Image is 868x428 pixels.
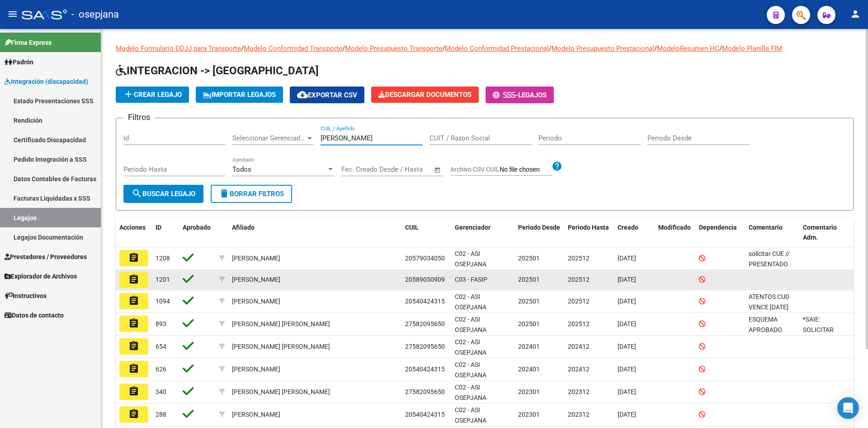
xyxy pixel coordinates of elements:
[378,91,472,99] span: Descargar Documentos
[486,87,554,103] button: -Legajos
[405,388,445,395] span: 27582095650
[297,91,357,99] span: Exportar CSV
[232,224,255,231] span: Afiliado
[568,365,590,373] span: 202412
[5,57,33,67] span: Padrón
[228,218,401,248] datatable-header-cell: Afiliado
[455,224,491,231] span: Gerenciador
[405,276,445,283] span: 20589050909
[455,293,486,311] span: C02 - ASI OSEPJANA
[232,387,330,397] div: [PERSON_NAME] [PERSON_NAME]
[116,44,241,53] a: Modelo Formulario DDJJ para Transporte
[156,411,166,418] span: 288
[568,224,609,231] span: Periodo Hasta
[618,411,636,418] span: [DATE]
[123,91,182,99] span: Crear Legajo
[232,253,280,264] div: [PERSON_NAME]
[837,397,859,419] div: Open Intercom Messenger
[657,44,719,53] a: ModeloResumen HC
[568,320,590,327] span: 202512
[722,44,782,53] a: Modelo Planilla FIM
[345,44,442,53] a: Modelo Presupuesto Transporte
[71,5,119,24] span: - osepjana
[232,274,280,285] div: [PERSON_NAME]
[552,44,654,53] a: Modelo Presupuesto Prestacional
[803,316,841,385] span: *SAIE: SOLICITAR ACTA DE ACUERDO Y CONSTANCIA DE ALUMNO REGULAR
[405,320,445,327] span: 27582095650
[699,224,737,231] span: Dependencia
[618,388,636,395] span: [DATE]
[132,188,142,199] mat-icon: search
[518,411,540,418] span: 202301
[128,409,139,419] mat-icon: assignment
[156,343,166,350] span: 654
[219,188,230,199] mat-icon: delete
[749,250,790,278] span: solicitar CUE // PRESENTADO 21/05
[564,218,614,248] datatable-header-cell: Periodo Hasta
[568,298,590,305] span: 202512
[232,165,251,173] span: Todos
[123,111,155,124] h3: Filtros
[518,276,540,283] span: 202501
[156,388,166,395] span: 340
[618,255,636,262] span: [DATE]
[518,343,540,350] span: 202401
[568,255,590,262] span: 202512
[203,91,276,99] span: IMPORTAR LEGAJOS
[455,406,486,424] span: C02 - ASI OSEPJANA
[749,293,789,311] span: ATENTOS CUD VENCE 03 DE SEPTIEMBRE DE 2025
[371,87,479,103] button: Descargar Documentos
[196,87,283,103] button: IMPORTAR LEGAJOS
[128,252,139,263] mat-icon: assignment
[618,298,636,305] span: [DATE]
[405,365,445,373] span: 20540424315
[5,310,64,320] span: Datos de contacto
[618,320,636,327] span: [DATE]
[518,320,540,327] span: 202501
[803,224,837,241] span: Comentario Adm.
[128,295,139,306] mat-icon: assignment
[655,218,695,248] datatable-header-cell: Modificado
[405,255,445,262] span: 20579034050
[128,341,139,351] mat-icon: assignment
[455,276,487,283] span: C03 - FASIP
[405,343,445,350] span: 27582095650
[405,224,419,231] span: CUIL
[156,320,166,327] span: 893
[500,166,552,174] input: Archivo CSV CUIL
[695,218,745,248] datatable-header-cell: Dependencia
[128,386,139,397] mat-icon: assignment
[232,341,330,352] div: [PERSON_NAME] [PERSON_NAME]
[518,224,560,231] span: Periodo Desde
[232,134,306,142] span: Seleccionar Gerenciador
[614,218,655,248] datatable-header-cell: Creado
[618,343,636,350] span: [DATE]
[152,218,179,248] datatable-header-cell: ID
[123,89,134,100] mat-icon: add
[749,224,783,231] span: Comentario
[379,165,423,173] input: End date
[156,365,166,373] span: 626
[5,291,47,301] span: Instructivos
[5,271,77,281] span: Explorador de Archivos
[116,87,189,103] button: Crear Legajo
[618,365,636,373] span: [DATE]
[132,190,195,198] span: Buscar Legajo
[297,89,308,100] mat-icon: cloud_download
[568,276,590,283] span: 202512
[7,9,18,19] mat-icon: menu
[232,409,280,420] div: [PERSON_NAME]
[116,218,152,248] datatable-header-cell: Acciones
[156,276,170,283] span: 1201
[618,276,636,283] span: [DATE]
[116,64,319,77] span: INTEGRACION -> [GEOGRAPHIC_DATA]
[568,343,590,350] span: 202412
[518,91,547,99] span: Legajos
[455,384,486,401] span: C02 - ASI OSEPJANA
[244,44,342,53] a: Modelo Conformidad Transporte
[405,411,445,418] span: 20540424315
[123,185,203,203] button: Buscar Legajo
[211,185,292,203] button: Borrar Filtros
[568,411,590,418] span: 202312
[401,218,451,248] datatable-header-cell: CUIL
